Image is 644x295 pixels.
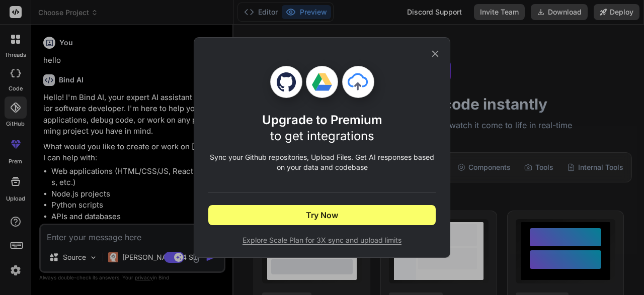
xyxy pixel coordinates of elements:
[306,209,338,221] span: Try Now
[208,205,436,225] button: Try Now
[270,129,374,143] span: to get integrations
[262,112,382,144] h1: Upgrade to Premium
[208,152,436,172] p: Sync your Github repositories, Upload Files. Get AI responses based on your data and codebase
[208,235,436,245] span: Explore Scale Plan for 3X sync and upload limits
